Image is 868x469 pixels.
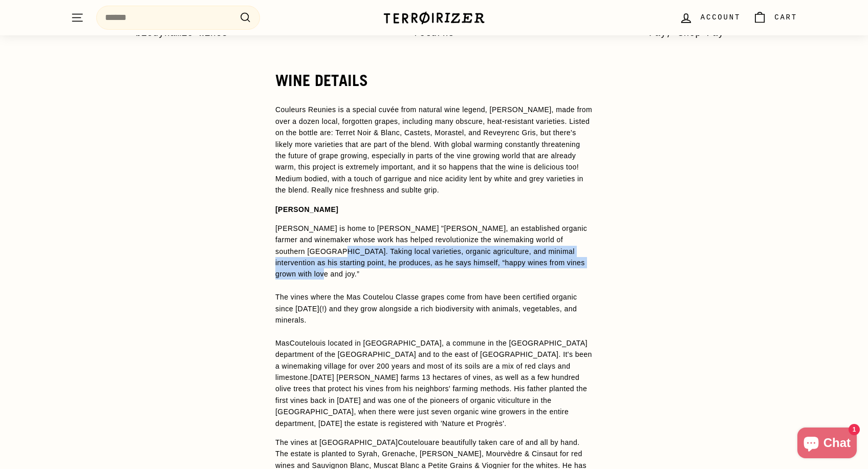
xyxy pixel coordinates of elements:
span: [DATE] [PERSON_NAME] farms 13 hectares of vines, as well as a few hundred olive trees that protec... [275,373,587,428]
h2: WINE DETAILS [275,72,593,89]
span: Cart [774,12,797,23]
span: Coutelou [398,438,428,446]
div: The vines where the Mas Coutelou Classe grapes come from have been certified organic since [DATE]... [275,291,593,326]
inbox-online-store-chat: Shopify online store chat [794,428,860,461]
span: Account [701,12,741,23]
span: The vines at [GEOGRAPHIC_DATA] [275,438,398,446]
a: Account [673,3,747,33]
a: Cart [747,3,804,33]
span: Mas [275,339,290,347]
span: is located in [GEOGRAPHIC_DATA], a commune in the [GEOGRAPHIC_DATA] department of the [GEOGRAPHIC... [275,339,592,381]
div: [PERSON_NAME] is home to [PERSON_NAME] "[PERSON_NAME], an established organic farmer and winemake... [275,223,593,280]
strong: [PERSON_NAME] [275,205,338,214]
span: Coutelou [290,339,320,347]
span: Couleurs Reunies is a special cuvée from natural wine legend, [PERSON_NAME], made from over a doz... [275,105,592,194]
